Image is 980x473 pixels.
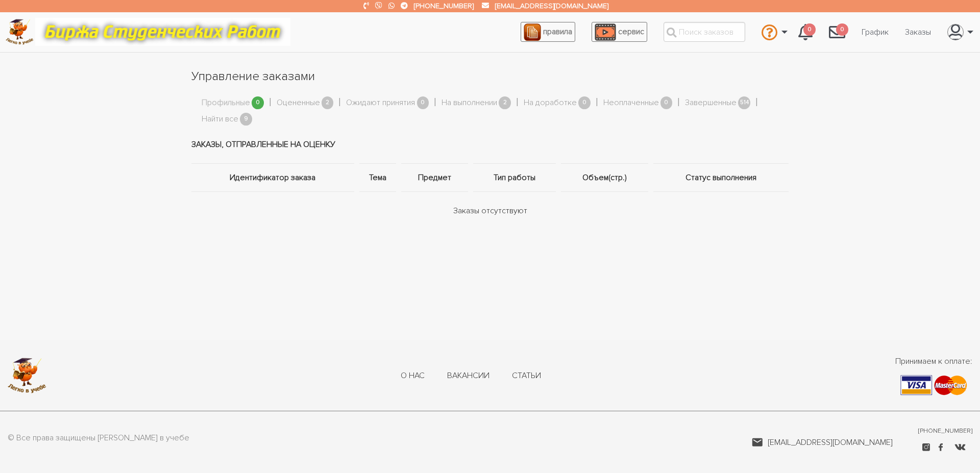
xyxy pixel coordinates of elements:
a: 0 [821,18,853,46]
th: Тип работы [471,164,558,192]
a: Вакансии [447,370,489,382]
a: Завершенные [685,96,737,110]
span: 0 [252,96,264,109]
th: Предмет [399,164,470,192]
img: agreement_icon-feca34a61ba7f3d1581b08bc946b2ec1ccb426f67415f344566775c155b7f62c.png [524,23,541,41]
span: 0 [660,96,673,109]
a: [PHONE_NUMBER] [918,427,972,436]
span: 2 [499,96,511,109]
span: [EMAIL_ADDRESS][DOMAIN_NAME] [768,436,893,449]
a: [PHONE_NUMBER] [414,2,474,10]
td: Заказы, отправленные на оценку [191,126,789,164]
a: правила [521,22,575,42]
a: сервис [592,22,647,42]
th: Тема [357,164,399,192]
a: Статьи [512,370,541,382]
span: 0 [836,23,848,36]
a: Найти все [202,113,238,126]
a: [EMAIL_ADDRESS][DOMAIN_NAME] [495,2,608,10]
span: 0 [417,96,429,109]
span: Принимаем к оплате: [895,355,972,367]
th: Объем(стр.) [558,164,651,192]
a: Ожидают принятия [346,96,415,110]
img: logo-c4363faeb99b52c628a42810ed6dfb4293a56d4e4775eb116515dfe7f33672af.png [6,19,34,45]
img: motto-12e01f5a76059d5f6a28199ef077b1f78e012cfde436ab5cf1d4517935686d32.gif [35,18,290,46]
a: [EMAIL_ADDRESS][DOMAIN_NAME] [752,436,893,449]
span: 0 [578,96,591,109]
a: Профильные [202,96,250,110]
a: Оцененные [277,96,320,110]
input: Поиск заказов [664,22,745,42]
span: 0 [803,23,816,36]
a: 0 [790,18,821,46]
a: График [853,22,897,42]
a: Заказы [897,22,939,42]
th: Статус выполнения [651,164,789,192]
span: правила [543,27,572,37]
span: сервис [618,27,644,37]
span: 9 [240,113,252,126]
h1: Управление заказами [191,68,789,85]
th: Идентификатор заказа [191,164,357,192]
a: Неоплаченные [603,96,659,110]
a: На выполнении [442,96,497,110]
img: play_icon-49f7f135c9dc9a03216cfdbccbe1e3994649169d890fb554cedf0eac35a01ba8.png [595,23,616,41]
img: logo-c4363faeb99b52c628a42810ed6dfb4293a56d4e4775eb116515dfe7f33672af.png [8,358,46,393]
span: 514 [738,96,750,109]
a: На доработке [524,96,577,110]
a: О нас [401,370,425,382]
span: 2 [322,96,334,109]
p: © Все права защищены [PERSON_NAME] в учебе [8,432,189,445]
td: Заказы отсутствуют [191,192,789,230]
img: payment-9f1e57a40afa9551f317c30803f4599b5451cfe178a159d0fc6f00a10d51d3ba.png [900,375,967,395]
